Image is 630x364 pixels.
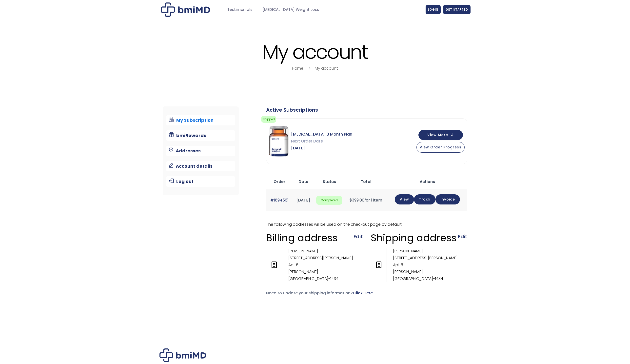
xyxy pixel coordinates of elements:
span: LOGIN [428,7,438,12]
a: bmiRewards [166,130,235,141]
div: Active Subscriptions [266,106,467,113]
i: breadcrumbs separator [307,65,312,71]
span: Next Order Date [291,138,352,145]
a: #1894561 [270,197,289,203]
span: Testimonials [227,7,253,13]
span: Status [323,179,336,184]
a: GET STARTED [443,5,471,14]
img: Brand Logo [159,348,206,362]
span: Shipped [261,116,276,123]
span: View Order Progress [420,145,461,150]
address: [PERSON_NAME] [STREET_ADDRESS][PERSON_NAME] Apt 6 [PERSON_NAME][GEOGRAPHIC_DATA]-1434 [371,248,467,282]
address: [PERSON_NAME] [STREET_ADDRESS][PERSON_NAME] Apt 6 [PERSON_NAME][GEOGRAPHIC_DATA]-1434 [266,248,363,282]
span: View More [427,133,448,137]
span: [DATE] [291,145,352,152]
img: My account [161,2,210,17]
span: 399.00 [350,197,364,203]
span: Need to update your shipping information? [266,290,373,296]
p: The following addresses will be used on the checkout page by default. [266,221,467,228]
a: Testimonials [222,5,257,15]
h1: My account [159,41,471,62]
span: Completed [316,196,342,205]
span: Date [298,179,308,184]
a: Account details [166,161,235,171]
h3: Billing address [266,232,338,244]
h3: Shipping address [371,232,457,244]
a: Addresses [166,146,235,156]
span: [MEDICAL_DATA] Weight Loss [262,7,319,13]
a: Click Here [353,290,373,296]
a: LOGIN [426,5,441,14]
a: View [395,194,414,204]
a: [MEDICAL_DATA] Weight Loss [257,5,324,15]
span: $ [350,197,352,203]
nav: Account pages [163,106,239,195]
span: Actions [420,179,435,184]
button: View Order Progress [416,142,465,153]
a: Track [414,194,435,204]
button: View More [418,130,463,140]
span: Order [274,179,285,184]
a: Edit [354,233,363,240]
a: My account [315,65,338,71]
span: GET STARTED [446,7,468,12]
span: Total [361,179,371,184]
a: Edit [458,233,467,240]
td: for 1 item [345,189,387,211]
time: [DATE] [296,197,310,203]
span: [MEDICAL_DATA] 3 Month Plan [291,131,352,138]
a: Home [292,65,303,71]
a: Log out [166,176,235,187]
a: My Subscription [166,115,235,125]
a: Invoice [435,194,460,204]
